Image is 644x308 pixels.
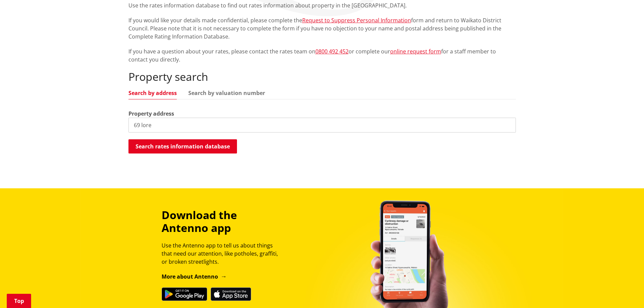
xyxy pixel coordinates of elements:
img: Download on the App Store [211,287,251,301]
a: Search by address [128,90,177,96]
button: Search rates information database [128,139,237,153]
h2: Property search [128,70,516,83]
label: Property address [128,110,174,118]
a: 0800 492 452 [315,48,349,55]
input: e.g. Duke Street NGARUAWAHIA [128,118,516,133]
img: Get it on Google Play [162,287,207,301]
h3: Download the Antenno app [162,209,284,235]
a: online request form [390,48,441,55]
iframe: Messenger Launcher [613,280,637,304]
p: Use the Antenno app to tell us about things that need our attention, like potholes, graffiti, or ... [162,241,284,266]
a: More about Antenno [162,273,227,280]
a: Search by valuation number [188,90,265,96]
p: Use the rates information database to find out rates information about property in the [GEOGRAPHI... [128,1,516,9]
p: If you have a question about your rates, please contact the rates team on or complete our for a s... [128,47,516,64]
p: If you would like your details made confidential, please complete the form and return to Waikato ... [128,16,516,41]
a: Request to Suppress Personal Information [302,17,411,24]
a: Top [7,294,31,308]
